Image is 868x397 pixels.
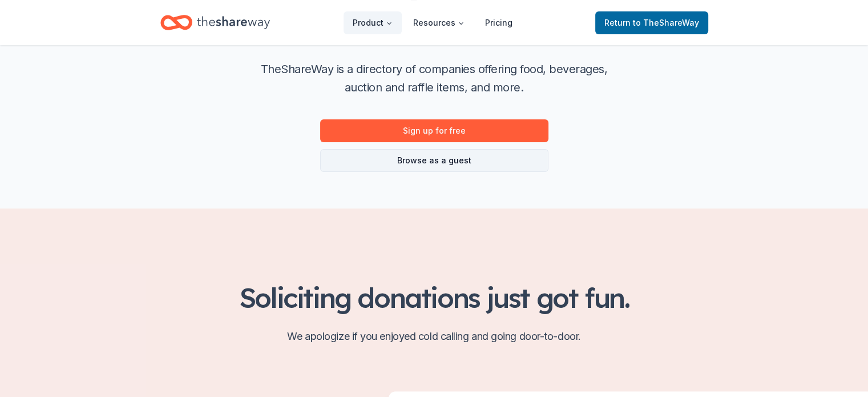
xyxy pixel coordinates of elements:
[604,16,699,30] span: Return
[252,60,617,97] p: TheShareWay is a directory of companies offering food, beverages, auction and raffle items, and m...
[344,9,522,36] nav: Main
[160,282,708,314] h2: Soliciting donations just got fun.
[320,119,548,142] a: Sign up for free
[160,9,270,36] a: Home
[160,327,708,346] p: We apologize if you enjoyed cold calling and going door-to-door.
[404,11,474,34] button: Resources
[344,11,402,34] button: Product
[476,11,522,34] a: Pricing
[320,149,548,172] a: Browse as a guest
[633,18,699,27] span: to TheShareWay
[595,11,708,34] a: Returnto TheShareWay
